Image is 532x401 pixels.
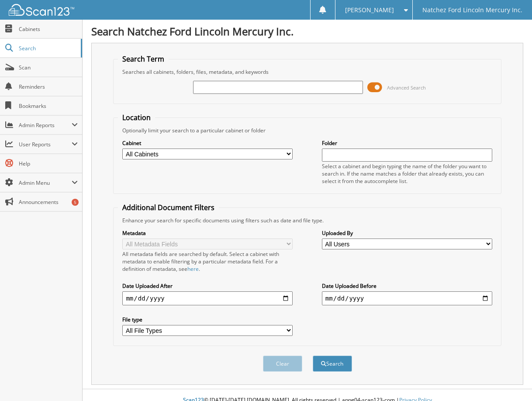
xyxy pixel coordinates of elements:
label: Cabinet [122,139,293,147]
label: Metadata [122,229,293,237]
span: Scan [19,64,78,71]
span: Search [19,45,76,52]
button: Clear [263,356,302,372]
div: All metadata fields are searched by default. Select a cabinet with metadata to enable filtering b... [122,250,293,273]
input: end [322,291,492,305]
legend: Location [118,113,155,122]
div: Optionally limit your search to a particular cabinet or folder [118,127,496,134]
label: Date Uploaded Before [322,282,492,290]
label: Date Uploaded After [122,282,293,290]
div: Searches all cabinets, folders, files, metadata, and keywords [118,68,496,76]
span: Bookmarks [19,102,78,110]
legend: Additional Document Filters [118,203,219,212]
h1: Search Natchez Ford Lincoln Mercury Inc. [91,24,523,38]
div: 5 [72,199,79,206]
span: Admin Reports [19,121,72,129]
span: [PERSON_NAME] [345,7,394,13]
div: Enhance your search for specific documents using filters such as date and file type. [118,217,496,224]
label: Uploaded By [322,229,492,237]
label: Folder [322,139,492,147]
legend: Search Term [118,54,169,64]
div: Select a cabinet and begin typing the name of the folder you want to search in. If the name match... [322,162,492,185]
label: File type [122,316,293,323]
button: Search [313,356,352,372]
span: Reminders [19,83,78,90]
span: Advanced Search [387,84,426,91]
iframe: Chat Widget [488,359,532,401]
input: start [122,291,293,305]
img: scan123-logo-white.svg [9,4,74,16]
span: Help [19,160,78,167]
a: here [187,265,199,273]
span: Cabinets [19,25,78,33]
span: Natchez Ford Lincoln Mercury Inc. [422,7,522,13]
span: Admin Menu [19,179,72,187]
span: Announcements [19,198,78,206]
span: User Reports [19,141,72,148]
